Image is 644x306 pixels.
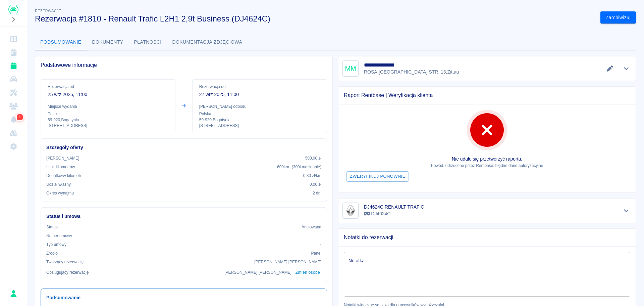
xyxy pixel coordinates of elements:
div: MM [342,60,359,77]
a: Dashboard [3,32,24,46]
h6: DJ4624C RENAULT TRAFIC [364,204,424,210]
p: Rezerwacja od [48,84,168,90]
p: Polska [48,111,168,117]
a: Powiadomienia [3,113,24,126]
p: Rezerwacja do [199,84,320,90]
button: Rozwiń nawigację [8,15,18,24]
p: Limit kilometrów [46,164,75,170]
button: Dokumentacja zdjęciowa [167,34,248,50]
h6: Podsumowanie [46,294,321,301]
p: Typ umowy [46,242,66,248]
span: 1 [17,114,22,121]
button: Damian Michalak [6,287,20,301]
button: Pokaż szczegóły [621,64,632,73]
h6: Szczegóły oferty [46,144,321,151]
p: 25 wrz 2025, 11:00 [48,91,168,98]
p: Panel [311,250,322,256]
h3: Rezerwacja #1810 - Renault Trafic L2H1 2,9t Business (DJ4624C) [35,14,595,24]
a: Klienci [3,99,24,113]
button: Podsumowanie [35,34,87,50]
p: 59-920 , Bogatynia [199,117,320,123]
p: Nie udało się przetworzyć raportu. [344,156,630,163]
p: 2 dni [313,190,321,196]
p: Numer umowy [46,233,72,239]
span: Notatki do rezerwacji [344,234,630,241]
p: - [320,242,321,248]
img: Image [344,204,357,217]
p: Status [46,224,58,230]
a: Widget WWW [3,126,24,140]
p: [STREET_ADDRESS] [48,123,168,129]
a: Rezerwacje [3,59,24,73]
a: Serwisy [3,86,24,99]
p: [PERSON_NAME] [PERSON_NAME] [224,269,291,275]
p: Miejsce wydania [48,103,168,110]
p: Okres wynajmu [46,190,74,196]
p: 600 km [277,164,321,170]
p: ROSA-[GEOGRAPHIC_DATA]-STR. 13 , Zittau [364,69,459,76]
p: [PERSON_NAME] [46,155,79,161]
button: Płatności [129,34,167,50]
p: [STREET_ADDRESS] [199,123,320,129]
img: Renthelp [8,5,18,14]
button: Zarchiwizuj [600,11,636,24]
button: Dokumenty [87,34,129,50]
p: 500,00 zł [305,155,321,161]
button: Edytuj dane [604,64,615,73]
span: Rezerwacje [35,9,61,13]
p: Powód: odrzucone przez Rentbase: błędne dane autoryzacyjne [344,163,630,169]
p: - [320,233,321,239]
p: 27 wrz 2025, 11:00 [199,91,320,98]
p: 0,30 zł /km [303,173,321,179]
p: Udział własny [46,181,71,187]
p: DJ4624C [364,210,424,217]
span: Podstawowe informacje [41,62,327,69]
p: Tworzący rezerwację [46,259,84,265]
a: Flota [3,73,24,86]
p: [PERSON_NAME] odbioru [199,103,320,110]
p: Żrodło [46,250,58,256]
a: Kalendarz [3,46,24,59]
p: 0,00 zł [310,181,321,187]
p: Anulowana [302,224,321,230]
span: Raport Rentbase | Weryfikacja klienta [344,92,630,99]
button: Pokaż szczegóły [621,206,632,215]
p: Polska [199,111,320,117]
p: Obsługujący rezerwację [46,269,89,275]
p: 59-920 , Bogatynia [48,117,168,123]
p: [PERSON_NAME] [PERSON_NAME] [254,259,321,265]
span: ( 300 km dziennie ) [292,165,321,169]
a: Ustawienia [3,140,24,153]
button: Zweryfikuj ponownie [346,171,409,182]
h6: Status i umowa [46,213,321,220]
p: Dodatkowy kilometr [46,173,81,179]
button: Zmień osobę [294,268,321,277]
